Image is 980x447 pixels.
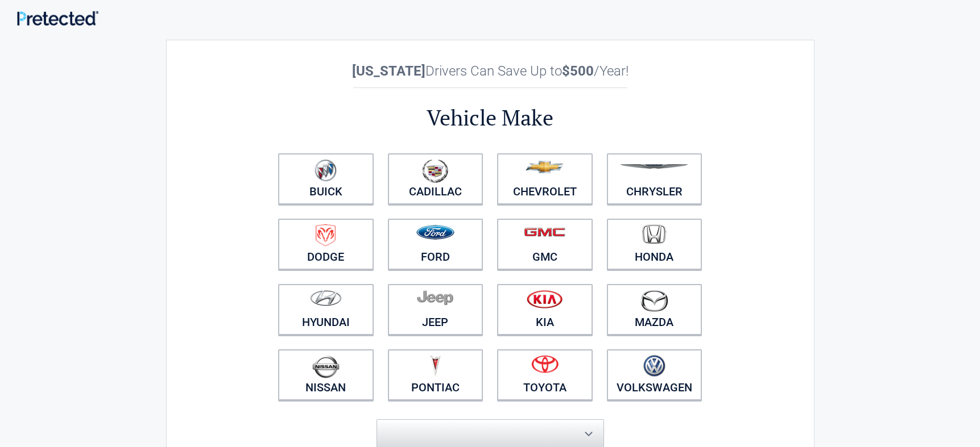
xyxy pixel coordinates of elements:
[388,219,483,270] a: Ford
[388,284,483,335] a: Jeep
[607,284,702,335] a: Mazda
[640,290,668,312] img: mazda
[497,153,593,204] a: Chevrolet
[526,161,564,173] img: chevrolet
[417,290,453,306] img: jeep
[278,153,374,204] a: Buick
[388,349,483,400] a: Pontiac
[642,224,666,244] img: honda
[619,164,689,169] img: chrysler
[607,153,702,204] a: Chrysler
[643,355,665,377] img: volkswagen
[527,290,563,308] img: kia
[531,355,559,373] img: toyota
[278,219,374,270] a: Dodge
[607,349,702,400] a: Volkswagen
[17,11,98,26] img: Main Logo
[497,284,593,335] a: Kia
[315,159,337,182] img: buick
[310,290,342,306] img: hyundai
[388,153,483,204] a: Cadillac
[271,103,709,132] h2: Vehicle Make
[352,63,425,79] b: [US_STATE]
[497,349,593,400] a: Toyota
[271,63,709,79] h2: Drivers Can Save Up to /Year
[316,224,336,247] img: dodge
[429,355,441,377] img: pontiac
[278,349,374,400] a: Nissan
[422,159,448,183] img: cadillac
[416,225,454,240] img: ford
[278,284,374,335] a: Hyundai
[497,219,593,270] a: GMC
[312,355,340,378] img: nissan
[607,219,702,270] a: Honda
[524,227,565,237] img: gmc
[562,63,594,79] b: $500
